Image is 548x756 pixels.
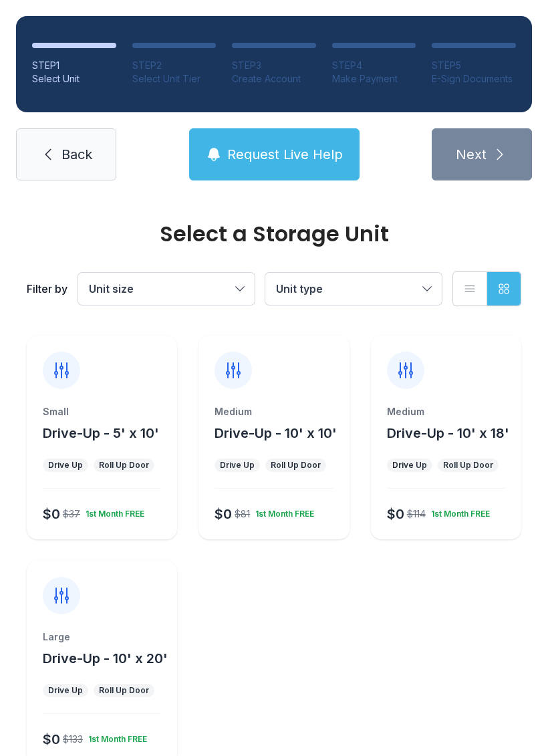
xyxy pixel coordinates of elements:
[27,223,521,245] div: Select a Storage Unit
[220,460,255,471] div: Drive Up
[78,273,255,305] button: Unit size
[387,405,505,418] div: Medium
[332,59,416,72] div: STEP 4
[232,59,316,72] div: STEP 3
[80,503,144,519] div: 1st Month FREE
[43,405,161,418] div: Small
[132,72,217,86] div: Select Unit Tier
[276,282,323,295] span: Unit type
[265,273,442,305] button: Unit type
[332,72,416,86] div: Make Payment
[426,503,490,519] div: 1st Month FREE
[99,460,149,471] div: Roll Up Door
[387,505,404,523] div: $0
[32,72,116,86] div: Select Unit
[387,425,509,441] span: Drive-Up - 10' x 18'
[27,281,67,297] div: Filter by
[432,72,516,86] div: E-Sign Documents
[407,507,426,521] div: $114
[43,650,168,666] span: Drive-Up - 10' x 20'
[235,507,250,521] div: $81
[232,72,316,86] div: Create Account
[83,729,147,745] div: 1st Month FREE
[215,405,333,418] div: Medium
[48,460,83,471] div: Drive Up
[61,145,92,164] span: Back
[215,425,337,441] span: Drive-Up - 10' x 10'
[387,424,509,443] button: Drive-Up - 10' x 18'
[392,460,427,471] div: Drive Up
[215,505,232,523] div: $0
[43,505,60,523] div: $0
[43,424,159,443] button: Drive-Up - 5' x 10'
[443,460,493,471] div: Roll Up Door
[250,503,314,519] div: 1st Month FREE
[43,730,60,749] div: $0
[89,282,134,295] span: Unit size
[271,460,321,471] div: Roll Up Door
[99,685,149,696] div: Roll Up Door
[63,733,83,746] div: $133
[456,145,487,164] span: Next
[48,685,83,696] div: Drive Up
[43,425,159,441] span: Drive-Up - 5' x 10'
[227,145,343,164] span: Request Live Help
[43,649,168,668] button: Drive-Up - 10' x 20'
[132,59,217,72] div: STEP 2
[63,507,80,521] div: $37
[32,59,116,72] div: STEP 1
[432,59,516,72] div: STEP 5
[43,630,161,644] div: Large
[215,424,337,443] button: Drive-Up - 10' x 10'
